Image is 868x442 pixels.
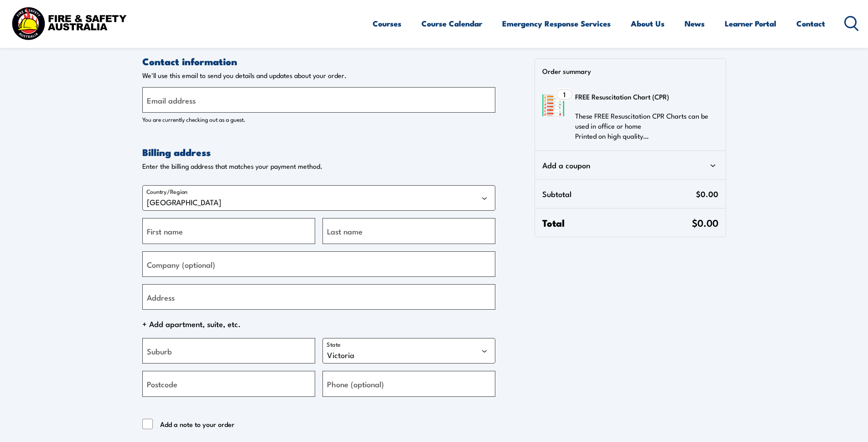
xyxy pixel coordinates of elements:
[575,90,712,104] h3: FREE Resuscitation Chart (CPR)
[796,11,825,36] a: Contact
[327,378,384,390] label: Phone (optional)
[142,371,315,396] input: Postcode
[542,94,564,116] img: FREE Resuscitation Chart - What are the 7 steps to CPR?
[147,225,183,237] label: First name
[322,371,495,396] input: Phone (optional)
[147,258,215,270] label: Company (optional)
[725,11,776,36] a: Learner Portal
[421,11,482,36] a: Course Calendar
[563,91,566,98] span: 1
[542,187,696,201] span: Subtotal
[142,146,495,158] h2: Billing address
[147,94,196,106] label: Email address
[142,55,495,68] h2: Contact information
[142,338,315,364] input: Suburb
[142,317,495,331] span: + Add apartment, suite, etc.
[542,158,718,172] div: Add a coupon
[142,419,153,430] input: Add a note to your order
[542,66,725,75] p: Order summary
[142,284,495,310] input: Address
[685,11,705,36] a: News
[142,71,495,80] p: We'll use this email to send you details and updates about your order.
[575,111,712,141] p: These FREE Resuscitation CPR Charts can be used in office or home Printed on high quality…
[146,187,187,195] label: Country/Region
[322,218,495,244] input: Last name
[631,11,665,36] a: About Us
[327,340,341,348] label: State
[142,162,495,171] p: Enter the billing address that matches your payment method.
[502,11,611,36] a: Emergency Response Services
[373,11,401,36] a: Courses
[692,215,718,229] span: $0.00
[160,419,234,430] span: Add a note to your order
[142,114,495,124] p: You are currently checking out as a guest.
[142,218,315,244] input: First name
[147,345,172,357] label: Suburb
[147,378,177,390] label: Postcode
[142,87,495,113] input: Email address
[542,216,691,229] span: Total
[327,225,363,237] label: Last name
[147,291,175,303] label: Address
[142,251,495,277] input: Company (optional)
[696,187,718,201] span: $0.00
